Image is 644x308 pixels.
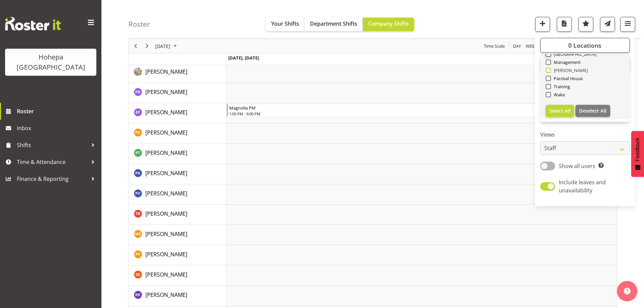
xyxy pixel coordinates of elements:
[540,131,630,139] label: Views
[624,288,630,294] img: help-xxl-2.png
[17,123,98,133] span: Inbox
[17,157,88,167] span: Time & Attendance
[512,42,522,50] span: Day
[130,39,141,53] div: Previous
[154,42,180,50] button: August 27, 2025
[129,103,226,123] td: PARK Eun resource
[145,128,187,137] a: [PERSON_NAME]
[145,88,187,96] span: [PERSON_NAME]
[540,38,630,53] button: 0 Locations
[145,68,187,76] a: [PERSON_NAME]
[551,84,570,89] span: Training
[145,210,187,218] a: [PERSON_NAME]
[145,129,187,136] span: [PERSON_NAME]
[145,68,187,75] span: [PERSON_NAME]
[143,42,152,50] button: Next
[525,42,539,50] button: Timeline Week
[635,138,641,161] span: Feedback
[129,225,226,245] td: REDA Mebrehit resource
[12,52,90,72] div: Hohepa [GEOGRAPHIC_DATA]
[128,20,150,28] h4: Roster
[579,108,606,114] span: Deselect All
[145,88,187,96] a: [PERSON_NAME]
[305,18,363,31] button: Department Shifts
[227,104,616,117] div: PARK Eun"s event - Magnolia PM Begin From Wednesday, August 27, 2025 at 1:00:00 PM GMT+12:00 Ends...
[131,42,140,50] button: Previous
[129,286,226,306] td: SANDHI Ruhin resource
[228,55,259,61] span: [DATE], [DATE]
[17,140,88,150] span: Shifts
[546,105,574,117] button: Select All
[129,144,226,164] td: PIETSCH Thaddaus resource
[145,250,187,258] a: [PERSON_NAME]
[145,109,187,116] span: [PERSON_NAME]
[145,230,187,238] a: [PERSON_NAME]
[549,108,571,114] span: Select All
[551,51,597,57] span: [GEOGRAPHIC_DATA]
[145,169,187,177] span: [PERSON_NAME]
[145,291,187,299] span: [PERSON_NAME]
[145,230,187,238] span: [PERSON_NAME]
[145,169,187,177] a: [PERSON_NAME]
[229,104,615,111] div: Magnolia PM
[568,41,601,49] span: 0 Locations
[145,251,187,258] span: [PERSON_NAME]
[129,83,226,103] td: PARANGI Selina resource
[145,270,187,279] a: [PERSON_NAME]
[129,63,226,83] td: PALIWAL Sunita resource
[266,18,305,31] button: Your Shifts
[145,190,187,197] span: [PERSON_NAME]
[551,92,565,97] span: Wake
[129,123,226,144] td: PATEL Dhaval resource
[271,20,299,27] span: Your Shifts
[129,265,226,286] td: RIJAL Sebina resource
[483,42,506,50] button: Time Scale
[512,42,522,50] button: Timeline Day
[600,17,615,32] button: Send a list of all shifts for the selected filtered period to all rostered employees.
[631,131,644,177] button: Feedback - Show survey
[559,179,606,194] span: Include leaves and unavailability
[483,42,505,50] span: Time Scale
[17,106,98,116] span: Roster
[551,68,588,73] span: [PERSON_NAME]
[368,20,409,27] span: Company Shifts
[551,76,583,81] span: Parzival House
[129,184,226,205] td: PRASAD Vijendra resource
[145,210,187,217] span: [PERSON_NAME]
[129,205,226,225] td: RAZAK Tazleen resource
[525,42,538,50] span: Week
[575,105,610,117] button: Deselect All
[363,18,414,31] button: Company Shifts
[17,174,88,184] span: Finance & Reporting
[145,108,187,116] a: [PERSON_NAME]
[578,17,593,32] button: Highlight an important date within the roster.
[145,291,187,299] a: [PERSON_NAME]
[620,17,635,32] button: Filter Shifts
[129,164,226,184] td: POWELL Kerry resource
[229,111,615,116] div: 1:00 PM - 9:00 PM
[310,20,357,27] span: Department Shifts
[5,17,61,30] img: Rosterit website logo
[129,245,226,265] td: RIJAL Prakriti resource
[559,162,595,170] span: Show all users
[145,271,187,278] span: [PERSON_NAME]
[557,17,572,32] button: Download a PDF of the roster for the current day
[145,149,187,157] span: [PERSON_NAME]
[145,149,187,157] a: [PERSON_NAME]
[535,17,550,32] button: Add a new shift
[145,189,187,197] a: [PERSON_NAME]
[551,60,581,65] span: Management
[154,42,171,50] span: [DATE]
[141,39,153,53] div: Next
